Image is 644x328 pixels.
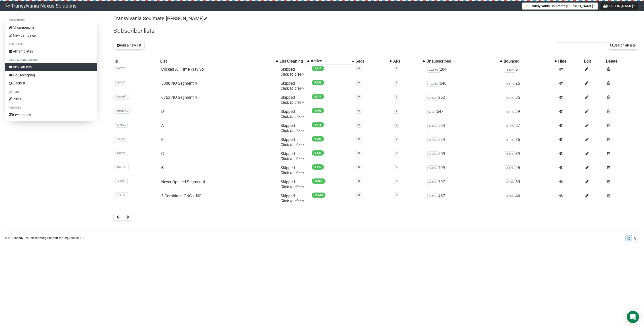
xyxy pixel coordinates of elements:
[113,41,145,50] button: Add a new list
[396,194,397,197] a: 0
[505,179,515,185] span: 0.55%
[280,67,304,77] span: Skipped
[427,194,438,199] span: 3.87%
[161,123,164,128] a: A
[5,89,97,95] li: Others
[503,65,557,79] td: 51
[504,59,552,64] div: Bounced
[503,93,557,107] td: 35
[557,58,583,65] th: Hide: No sort applied, sorting is disabled
[425,135,503,149] td: 524
[505,81,515,87] span: 0.57%
[425,93,503,107] td: 262
[115,164,129,170] span: DAZLT..
[15,236,23,240] a: Sendy
[161,137,164,142] a: E
[5,31,97,39] a: New campaign
[503,177,557,192] td: 60
[396,95,397,98] a: 0
[312,136,324,142] span: 9,427
[312,150,324,156] span: 9,433
[161,151,164,156] a: C
[280,184,304,189] a: Click to clean
[161,95,197,100] a: 6753 NO Segment 4
[115,150,128,156] span: KBf89..
[113,58,159,65] th: ID: No sort applied, sorting is disabled
[425,163,503,177] td: 499
[280,170,304,175] a: Click to clean
[280,179,304,189] span: Skipped
[5,63,97,71] a: View all lists
[5,111,97,119] a: See reports
[312,108,324,113] span: 9,402
[280,199,304,203] a: Click to clean
[358,123,360,126] a: 0
[278,58,310,65] th: List Cleaning: No sort applied, activate to apply an ascending sort
[583,58,605,65] th: Edit: No sort applied, sorting is disabled
[425,107,503,121] td: 547
[358,67,360,70] a: 0
[396,81,397,84] a: 0
[427,81,440,87] span: 10.94%
[627,311,639,323] div: Open Intercom Messenger
[425,58,503,65] th: Unsubscribed: No sort applied, activate to apply an ascending sort
[426,59,498,64] div: Unsubscribed
[161,165,164,170] a: B
[503,107,557,121] td: 39
[392,58,425,65] th: ARs: No sort applied, activate to apply an ascending sort
[161,67,204,72] a: Clicked All Time Klaviyo
[358,151,360,155] a: 0
[503,163,557,177] td: 45
[280,194,304,203] span: Skipped
[280,151,304,161] span: Skipped
[280,165,304,175] span: Skipped
[312,122,324,127] span: 9,413
[5,105,97,111] li: Reports
[503,135,557,149] td: 35
[558,59,582,64] div: Hide
[115,192,128,198] span: 75LCd..
[161,194,202,198] a: 3.Combined ONC + NO
[606,59,638,64] div: Delete
[312,178,326,184] span: 10,821
[5,4,10,8] img: 586cc6b7d8bc403f0c61b981d947c989
[427,151,438,157] span: 5.12%
[396,123,397,126] a: 0
[312,193,326,198] span: 11,614
[354,58,392,65] th: Segs: No sort applied, activate to apply an ascending sort
[5,79,97,87] a: Blacklist
[584,59,604,64] div: Edit
[505,123,515,129] span: 0.39%
[161,179,205,184] a: Never Opened Segment4
[280,114,304,119] a: Click to clean
[280,95,304,105] span: Skipped
[312,80,324,85] span: 4,396
[505,109,515,115] span: 0.41%
[425,79,503,93] td: 540
[115,108,130,114] span: iHNKM..
[396,109,397,112] a: 0
[358,109,360,112] a: 0
[505,165,515,171] span: 0.47%
[279,59,305,64] div: List Cleaning
[396,137,397,140] a: 0
[355,59,387,64] div: Segs
[114,59,158,64] div: ID
[505,67,515,73] span: 4.38%
[425,121,503,135] td: 534
[425,192,503,206] td: 467
[5,23,97,31] a: All campaigns
[425,149,503,163] td: 509
[115,122,128,128] span: 8iFEU..
[280,137,304,147] span: Skipped
[427,95,438,101] span: 3.92%
[280,109,304,119] span: Skipped
[505,194,515,199] span: 0.39%
[47,236,67,240] a: Support forum
[425,177,503,192] td: 797
[358,81,360,84] a: 0
[280,123,304,133] span: Skipped
[503,149,557,163] td: 39
[396,165,397,169] a: 0
[280,86,304,91] a: Click to clean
